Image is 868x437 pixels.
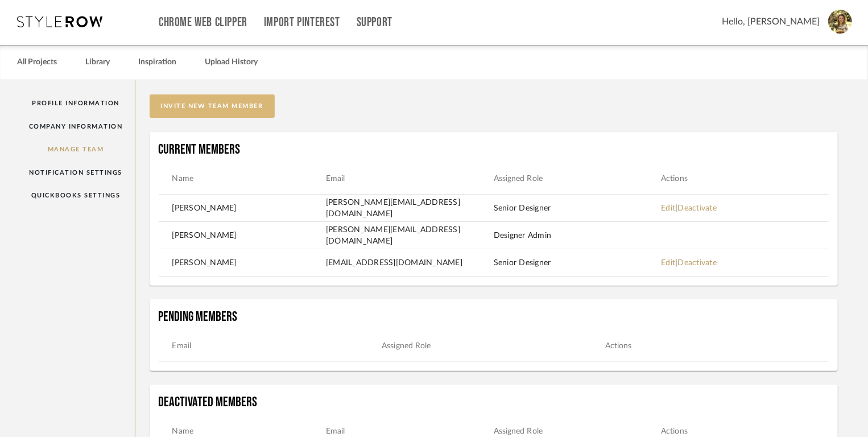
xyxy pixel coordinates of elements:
td: Designer Admin [494,230,662,241]
th: Assigned Role [494,172,662,185]
td: [PERSON_NAME] [159,230,326,241]
a: Library [85,55,110,70]
th: Actions [605,340,829,352]
td: [PERSON_NAME] [159,203,326,214]
h4: Pending Members [159,308,829,325]
a: Inspiration [138,55,176,70]
a: Notification Settings [17,161,135,184]
td: | [661,257,829,269]
a: Support [357,18,392,27]
a: Company Information [17,115,135,138]
td: [PERSON_NAME] [159,257,326,269]
td: | [661,203,829,214]
span: Hello, [PERSON_NAME] [722,15,820,28]
h4: Current Members [159,141,829,158]
a: QuickBooks Settings [17,184,135,207]
button: invite new team member [150,94,275,118]
td: [EMAIL_ADDRESS][DOMAIN_NAME] [326,257,494,269]
a: Deactivate [678,259,717,267]
th: Actions [661,172,829,185]
td: Senior Designer [494,203,662,214]
a: All Projects [17,55,57,70]
th: Name [159,172,326,185]
th: Assigned Role [382,340,605,352]
a: Chrome Web Clipper [159,18,247,27]
a: Import Pinterest [264,18,340,27]
a: Edit [661,259,675,267]
h4: Deactivated Members [159,394,829,411]
td: [PERSON_NAME][EMAIL_ADDRESS][DOMAIN_NAME] [326,224,494,247]
img: avatar [828,10,852,34]
td: [PERSON_NAME][EMAIL_ADDRESS][DOMAIN_NAME] [326,197,494,220]
a: Edit [661,204,675,212]
a: Deactivate [678,204,717,212]
th: Email [159,340,382,352]
a: Upload History [205,55,258,70]
a: Profile Information [17,92,135,115]
td: Senior Designer [494,257,662,269]
th: Email [326,172,494,185]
